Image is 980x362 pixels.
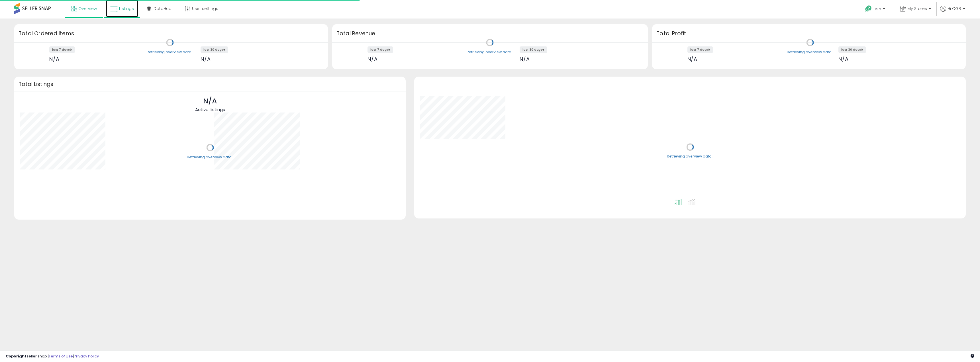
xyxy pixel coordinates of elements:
div: Retrieving overview data.. [467,50,513,55]
div: Retrieving overview data.. [667,154,713,159]
a: Hi CGB [940,6,965,19]
span: Help [873,7,881,11]
span: DataHub [154,6,171,11]
div: Retrieving overview data.. [787,50,833,55]
div: Retrieving overview data.. [147,50,193,55]
span: Overview [78,6,97,11]
a: Help [861,1,891,19]
div: Retrieving overview data.. [187,155,233,160]
span: My Stores [907,6,927,11]
span: Hi CGB [948,6,961,11]
span: Listings [119,6,134,11]
i: Get Help [865,5,872,12]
